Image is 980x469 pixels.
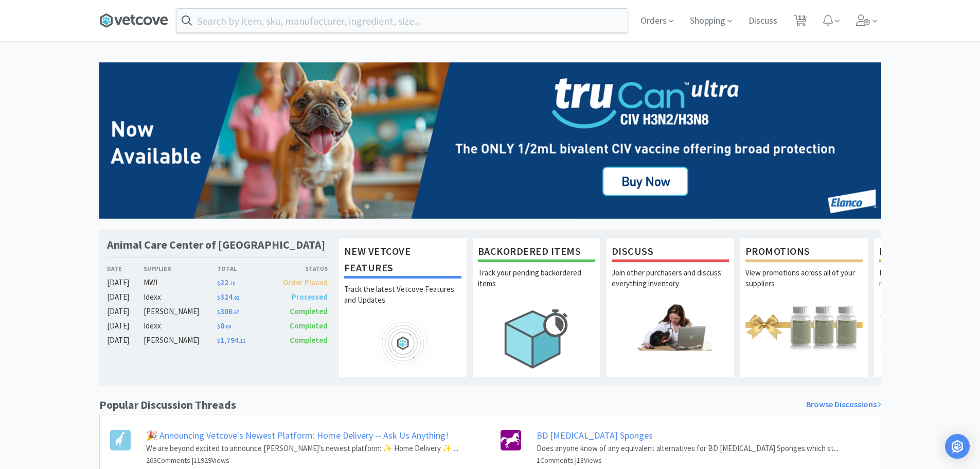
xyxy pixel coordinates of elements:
div: [DATE] [107,276,144,289]
div: Total [217,264,273,273]
span: 22 [217,277,235,287]
input: Search by item, sku, manufacturer, ingredient, size... [176,9,628,32]
h6: 263 Comments | 11929 Views [146,455,458,466]
div: [DATE] [107,334,144,346]
a: Discuss [744,16,781,26]
div: Idexx [144,291,217,303]
span: Completed [290,335,328,345]
h6: 1 Comments | 18 Views [537,455,839,466]
h1: Animal Care Center of [GEOGRAPHIC_DATA] [107,237,325,252]
span: Processed [292,292,328,302]
span: $ [217,338,220,344]
p: Does anyone know of any equivalent alternatives for BD [MEDICAL_DATA] Sponges which st... [537,442,839,455]
p: We are beyond excited to announce [PERSON_NAME]’s newest platform: ✨ Home Delivery ✨ ... [146,442,458,455]
div: [DATE] [107,320,144,332]
a: [DATE]Idexx$324.92Processed [107,291,328,303]
div: Open Intercom Messenger [945,434,970,459]
a: [DATE][PERSON_NAME]$306.67Completed [107,305,328,318]
span: $ [217,294,220,301]
span: 324 [217,292,239,302]
p: Join other purchasers and discuss everything inventory [612,267,729,303]
div: Date [107,264,144,273]
h1: Promotions [745,243,863,262]
img: 70ef68cc05284f7981273fc53a7214b3.png [99,62,881,219]
div: [DATE] [107,305,144,318]
span: 0 [217,321,231,331]
img: hero_feature_roadmap.png [344,320,461,367]
span: . 13 [239,338,245,344]
span: . 70 [228,280,235,287]
h1: Backordered Items [478,243,595,262]
span: . 92 [233,294,239,301]
a: PromotionsView promotions across all of your suppliers [740,237,868,377]
span: 1,794 [217,335,245,345]
span: $ [217,309,220,316]
span: $ [217,280,220,287]
img: hero_backorders.png [478,303,595,374]
span: $ [217,323,220,330]
div: [DATE] [107,291,144,303]
div: Status [273,264,328,273]
h1: Discuss [612,243,729,262]
div: MWI [144,276,217,289]
a: BD [MEDICAL_DATA] Sponges [537,429,653,441]
span: Completed [290,306,328,316]
a: [DATE]MWI$22.70Order Placed [107,276,328,289]
span: . 67 [233,309,239,316]
img: hero_discuss.png [612,303,729,350]
span: Order Placed [283,277,328,287]
div: [PERSON_NAME] [144,305,217,318]
img: hero_promotions.png [745,303,863,350]
a: 12 [790,18,811,27]
span: Completed [290,321,328,331]
div: [PERSON_NAME] [144,334,217,346]
a: DiscussJoin other purchasers and discuss everything inventory [606,237,735,377]
p: View promotions across all of your suppliers [745,267,863,303]
span: . 00 [224,323,231,330]
a: 🎉 Announcing Vetcove's Newest Platform: Home Delivery -- Ask Us Anything! [146,429,449,441]
a: Browse Discussions [806,398,881,411]
a: New Vetcove FeaturesTrack the latest Vetcove Features and Updates [338,237,467,377]
span: 306 [217,306,239,316]
h1: Popular Discussion Threads [99,396,236,414]
a: [DATE]Idexx$0.00Completed [107,320,328,332]
div: Supplier [144,264,217,273]
div: Idexx [144,320,217,332]
p: Track your pending backordered items [478,267,595,303]
h1: New Vetcove Features [344,243,461,279]
a: [DATE][PERSON_NAME]$1,794.13Completed [107,334,328,346]
p: Track the latest Vetcove Features and Updates [344,284,461,320]
a: Backordered ItemsTrack your pending backordered items [472,237,601,377]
